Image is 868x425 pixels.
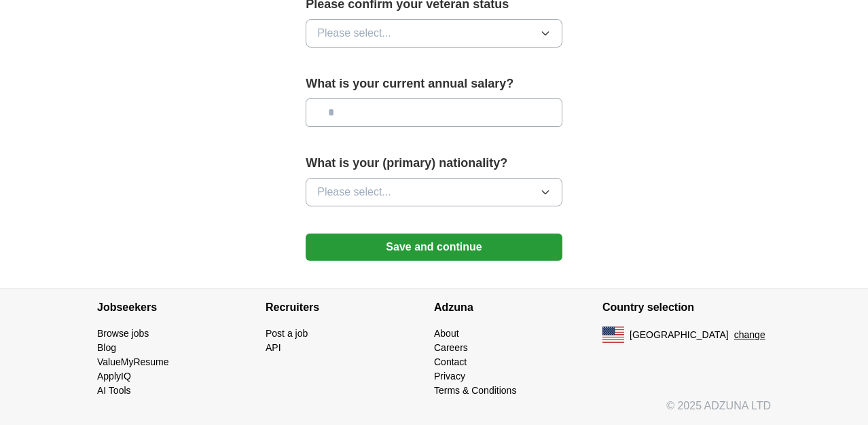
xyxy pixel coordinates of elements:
a: Terms & Conditions [434,385,516,396]
a: Browse jobs [97,328,149,339]
label: What is your (primary) nationality? [306,154,562,172]
a: API [266,342,281,353]
a: ValueMyResume [97,356,169,367]
button: change [734,328,765,342]
a: Privacy [434,371,465,382]
a: About [434,328,459,339]
div: © 2025 ADZUNA LTD [86,398,782,425]
a: AI Tools [97,385,131,396]
label: What is your current annual salary? [306,75,562,93]
button: Please select... [306,19,562,48]
img: US flag [602,327,624,343]
h4: Country selection [602,289,771,327]
span: Please select... [317,25,391,41]
span: Please select... [317,184,391,200]
a: Blog [97,342,116,353]
a: Contact [434,356,467,367]
span: [GEOGRAPHIC_DATA] [630,328,729,342]
button: Save and continue [306,234,562,261]
a: ApplyIQ [97,371,131,382]
a: Post a job [266,328,308,339]
button: Please select... [306,178,562,206]
a: Careers [434,342,468,353]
